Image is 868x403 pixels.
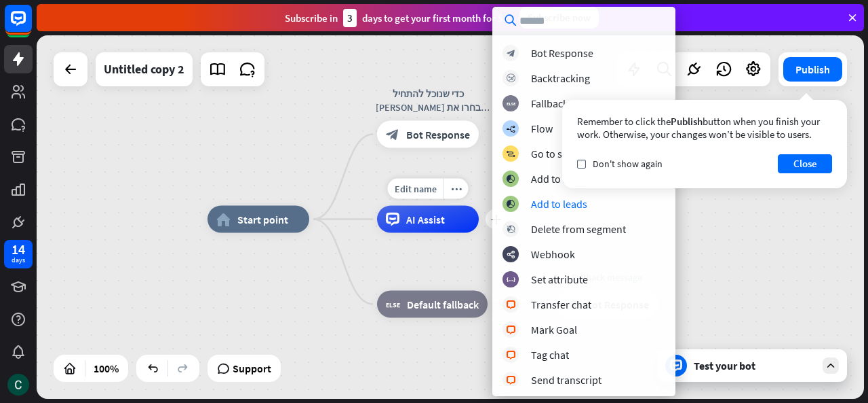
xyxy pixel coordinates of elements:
[531,122,553,135] div: Flow
[395,183,437,195] span: Edit name
[491,215,501,224] i: plus
[506,200,515,209] i: block_add_to_segment
[577,115,832,141] div: Remember to click the button when you finish your work. Otherwise, your changes won’t be visible ...
[531,298,591,311] div: Transfer chat
[778,154,832,173] button: Close
[507,225,515,234] i: block_delete_from_segment
[593,158,663,170] span: Don't show again
[531,323,577,336] div: Mark Goal
[386,128,399,141] i: block_bot_response
[531,147,577,160] div: Go to step
[531,247,575,261] div: Webhook
[233,357,271,379] span: Support
[531,71,590,85] div: Backtracking
[531,172,602,186] div: Add to segment
[4,240,33,268] a: 14 days
[531,373,601,387] div: Send transcript
[506,175,515,183] i: block_add_to_segment
[216,213,231,226] i: home_2
[343,9,357,27] div: 3
[671,115,703,128] span: Publish
[531,97,568,110] div: Fallback
[507,99,515,108] i: block_fallback
[694,359,816,372] div: Test your bot
[386,298,400,311] i: block_fallback
[285,9,509,27] div: Subscribe in days to get your first month for $1
[12,256,25,265] div: days
[507,275,515,284] i: block_set_attribute
[507,250,515,259] i: webhooks
[531,46,593,60] div: Bot Response
[507,49,515,58] i: block_bot_response
[531,273,588,286] div: Set attribute
[406,128,470,141] span: Bot Response
[506,300,516,309] i: block_livechat
[367,87,489,114] div: כדי שנוכל להתחיל [PERSON_NAME] בחרו את נושא פנייתכם
[237,213,288,226] span: Start point
[90,357,123,379] div: 100%
[506,124,515,133] i: builder_tree
[451,183,462,194] i: more_horiz
[531,197,587,211] div: Add to leads
[104,52,184,86] div: Untitled copy 2
[506,326,516,334] i: block_livechat
[507,74,515,83] i: block_backtracking
[531,348,569,362] div: Tag chat
[783,57,842,82] button: Publish
[407,298,479,311] span: Default fallback
[531,222,626,236] div: Delete from segment
[506,150,515,158] i: block_goto
[12,243,25,256] div: 14
[506,351,516,360] i: block_livechat
[11,5,52,46] button: Open LiveChat chat widget
[406,213,445,226] span: AI Assist
[506,376,516,385] i: block_livechat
